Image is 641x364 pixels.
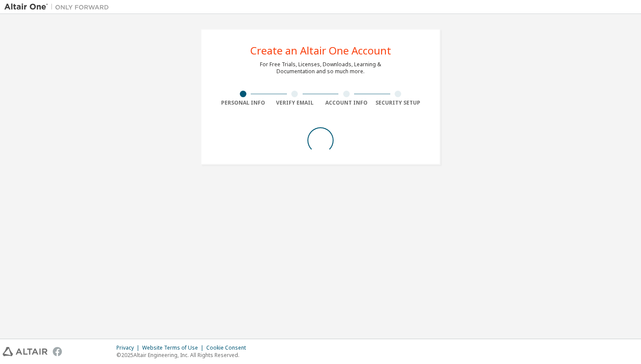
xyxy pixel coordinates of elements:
p: © 2025 Altair Engineering, Inc. All Rights Reserved. [116,351,251,359]
div: For Free Trials, Licenses, Downloads, Learning & Documentation and so much more. [260,61,381,75]
img: Altair One [4,3,113,11]
img: altair_logo.svg [3,347,48,356]
div: Website Terms of Use [142,344,206,351]
div: Privacy [116,344,142,351]
div: Cookie Consent [206,344,251,351]
img: facebook.svg [53,347,62,356]
div: Personal Info [217,99,269,106]
div: Account Info [320,99,372,106]
div: Create an Altair One Account [250,45,391,56]
div: Security Setup [372,99,424,106]
div: Verify Email [269,99,321,106]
